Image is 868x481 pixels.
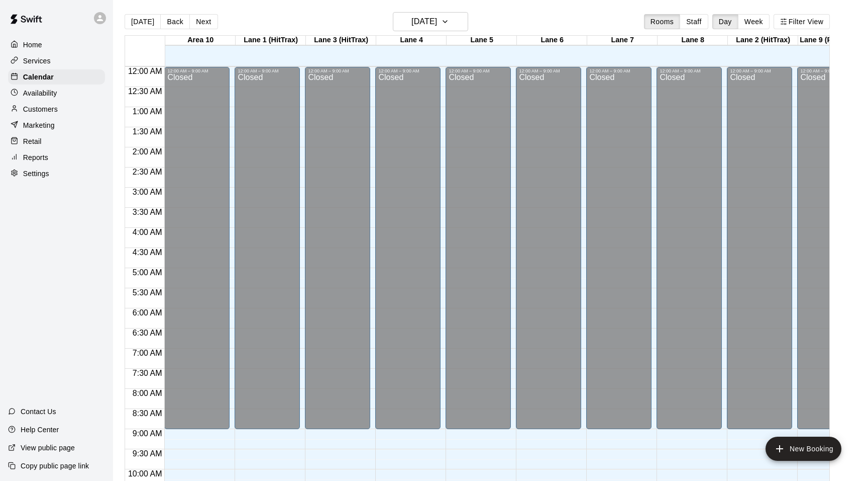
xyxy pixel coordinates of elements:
[126,469,165,478] span: 10:00 AM
[449,73,508,433] div: Closed
[589,68,648,73] div: 12:00 AM – 9:00 AM
[130,308,165,317] span: 6:00 AM
[130,409,165,418] span: 8:30 AM
[126,87,165,96] span: 12:30 AM
[587,36,658,45] div: Lane 7
[730,68,789,73] div: 12:00 AM – 9:00 AM
[308,68,367,73] div: 12:00 AM – 9:00 AM
[21,461,89,471] p: Copy public page link
[774,14,830,29] button: Filter View
[738,14,770,29] button: Week
[305,67,370,429] div: 12:00 AM – 9:00 AM: Closed
[130,168,165,176] span: 2:30 AM
[8,53,105,68] a: Services
[235,67,300,429] div: 12:00 AM – 9:00 AM: Closed
[376,36,447,45] div: Lane 4
[657,67,722,429] div: 12:00 AM – 9:00 AM: Closed
[130,268,165,277] span: 5:00 AM
[238,68,297,73] div: 12:00 AM – 9:00 AM
[130,349,165,357] span: 7:00 AM
[21,425,59,435] p: Help Center
[23,56,51,66] p: Services
[23,88,57,98] p: Availability
[8,118,105,133] a: Marketing
[8,69,105,85] a: Calendar
[519,73,578,433] div: Closed
[130,449,165,458] span: 9:30 AM
[130,188,165,196] span: 3:00 AM
[236,36,306,45] div: Lane 1 (HitTrax)
[238,73,297,433] div: Closed
[167,73,227,433] div: Closed
[23,72,54,82] p: Calendar
[23,169,49,179] p: Settings
[728,36,798,45] div: Lane 2 (HitTrax)
[8,37,105,52] a: Home
[23,120,55,130] p: Marketing
[516,67,581,429] div: 12:00 AM – 9:00 AM: Closed
[378,73,438,433] div: Closed
[308,73,367,433] div: Closed
[23,152,48,163] p: Reports
[712,14,738,29] button: Day
[378,68,438,73] div: 12:00 AM – 9:00 AM
[660,73,719,433] div: Closed
[766,437,841,461] button: add
[164,67,230,429] div: 12:00 AM – 9:00 AM: Closed
[446,67,511,429] div: 12:00 AM – 9:00 AM: Closed
[447,36,517,45] div: Lane 5
[589,73,648,433] div: Closed
[517,36,587,45] div: Lane 6
[23,136,42,146] p: Retail
[800,68,859,73] div: 12:00 AM – 9:00 AM
[189,14,218,29] button: Next
[167,68,227,73] div: 12:00 AM – 9:00 AM
[8,134,105,149] a: Retail
[393,12,468,31] button: [DATE]
[8,166,105,181] a: Settings
[658,36,728,45] div: Lane 8
[130,389,165,397] span: 8:00 AM
[375,67,441,429] div: 12:00 AM – 9:00 AM: Closed
[730,73,789,433] div: Closed
[8,150,105,165] a: Reports
[165,36,236,45] div: Area 10
[130,288,165,297] span: 5:30 AM
[21,443,75,453] p: View public page
[660,68,719,73] div: 12:00 AM – 9:00 AM
[727,67,792,429] div: 12:00 AM – 9:00 AM: Closed
[306,36,376,45] div: Lane 3 (HitTrax)
[125,14,161,29] button: [DATE]
[519,68,578,73] div: 12:00 AM – 9:00 AM
[644,14,680,29] button: Rooms
[21,407,56,417] p: Contact Us
[8,86,105,101] a: Availability
[130,228,165,236] span: 4:00 AM
[800,73,859,433] div: Closed
[130,248,165,257] span: 4:30 AM
[797,67,862,429] div: 12:00 AM – 9:00 AM: Closed
[130,107,165,116] span: 1:00 AM
[160,14,190,29] button: Back
[130,127,165,136] span: 1:30 AM
[449,68,508,73] div: 12:00 AM – 9:00 AM
[130,429,165,438] span: 9:00 AM
[23,40,42,50] p: Home
[130,208,165,216] span: 3:30 AM
[586,67,652,429] div: 12:00 AM – 9:00 AM: Closed
[411,15,437,29] h6: [DATE]
[126,67,165,75] span: 12:00 AM
[130,147,165,156] span: 2:00 AM
[130,329,165,337] span: 6:30 AM
[8,102,105,117] a: Customers
[23,104,58,114] p: Customers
